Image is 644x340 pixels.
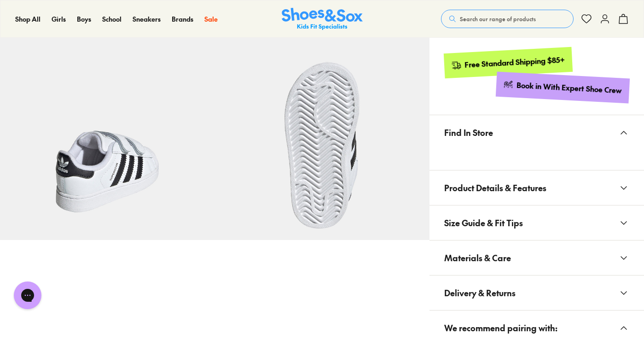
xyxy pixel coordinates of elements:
a: Brands [172,14,193,24]
a: Shoes & Sox [282,8,363,30]
span: Search our range of products [460,15,536,23]
span: Delivery & Returns [444,279,516,306]
iframe: Find in Store [444,150,629,159]
span: Boys [77,14,91,23]
a: Free Standard Shipping $85+ [443,47,572,78]
a: Sneakers [133,14,161,24]
span: Girls [52,14,66,23]
span: Sneakers [133,14,161,23]
a: Boys [77,14,91,24]
span: Product Details & Features [444,174,546,201]
button: Size Guide & Fit Tips [429,205,644,240]
span: Brands [172,14,193,23]
iframe: Gorgias live chat messenger [9,278,46,312]
span: Sale [204,14,218,23]
a: Girls [52,14,66,24]
span: Materials & Care [444,244,511,271]
span: Size Guide & Fit Tips [444,209,523,236]
a: Book in With Expert Shoe Crew [496,72,630,104]
a: Shop All [15,14,41,24]
button: Search our range of products [441,10,574,28]
img: 9-524463_1 [215,25,429,240]
span: Shop All [15,14,41,23]
button: Product Details & Features [429,170,644,205]
div: Free Standard Shipping $85+ [464,55,565,70]
span: School [102,14,122,23]
button: Find In Store [429,115,644,150]
button: Delivery & Returns [429,276,644,310]
a: School [102,14,122,24]
button: Materials & Care [429,240,644,275]
span: Find In Store [444,119,493,146]
img: SNS_Logo_Responsive.svg [282,8,363,30]
div: Book in With Expert Shoe Crew [516,80,622,96]
a: Sale [204,14,218,24]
